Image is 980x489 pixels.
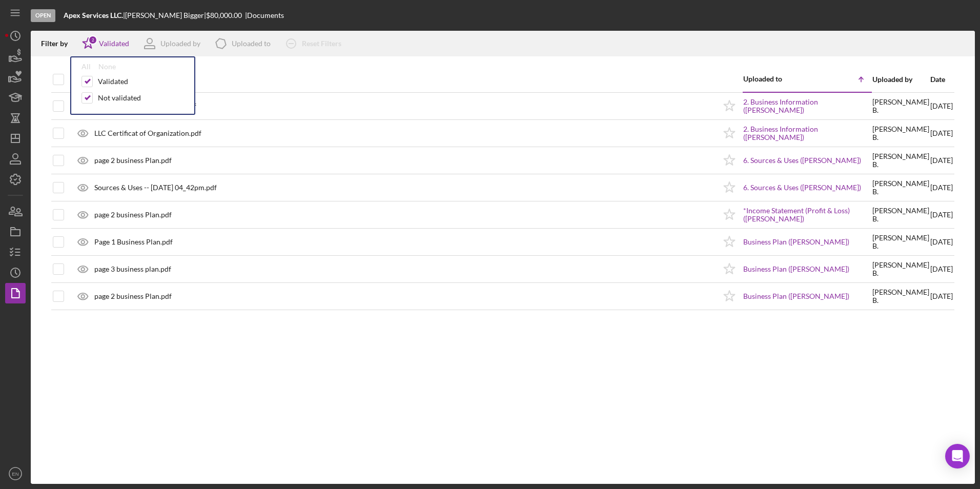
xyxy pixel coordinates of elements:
[872,125,929,141] div: [PERSON_NAME] B .
[743,184,861,192] a: 6. Sources & Uses ([PERSON_NAME])
[930,175,953,200] div: [DATE]
[945,444,970,468] div: Open Intercom Messenger
[125,11,206,19] div: [PERSON_NAME] Bigger |
[743,207,871,223] a: *Income Statement (Profit & Loss) ([PERSON_NAME])
[930,283,953,309] div: [DATE]
[94,184,217,192] div: Sources & Uses -- [DATE] 04_42pm.pdf
[94,292,172,300] div: page 2 business Plan.pdf
[94,238,173,246] div: Page 1 Business Plan.pdf
[743,265,849,273] a: Business Plan ([PERSON_NAME])
[872,261,929,277] div: [PERSON_NAME] B .
[872,179,929,196] div: [PERSON_NAME] B .
[743,75,807,83] div: Uploaded to
[245,11,284,19] div: | Documents
[94,265,171,273] div: page 3 business plan.pdf
[743,156,861,165] a: 6. Sources & Uses ([PERSON_NAME])
[743,98,871,114] a: 2. Business Information ([PERSON_NAME])
[743,238,849,246] a: Business Plan ([PERSON_NAME])
[930,229,953,255] div: [DATE]
[872,152,929,169] div: [PERSON_NAME] B .
[64,11,123,19] b: Apex Services LLC.
[64,11,125,19] div: |
[75,75,716,84] div: Document
[206,11,245,19] div: $80,000.00
[98,63,116,71] div: None
[743,292,849,300] a: Business Plan ([PERSON_NAME])
[930,256,953,282] div: [DATE]
[94,211,172,219] div: page 2 business Plan.pdf
[302,33,341,54] div: Reset Filters
[41,39,75,48] div: Filter by
[98,77,128,86] div: Validated
[99,39,129,48] div: Validated
[94,129,201,137] div: LLC Certificat of Organization.pdf
[872,234,929,250] div: [PERSON_NAME] B .
[930,148,953,173] div: [DATE]
[872,98,929,114] div: [PERSON_NAME] B .
[872,288,929,304] div: [PERSON_NAME] B .
[160,39,200,48] div: Uploaded by
[98,94,141,102] div: Not validated
[930,93,953,119] div: [DATE]
[872,207,929,223] div: [PERSON_NAME] B .
[12,471,18,477] text: EN
[94,156,172,165] div: page 2 business Plan.pdf
[743,125,871,141] a: 2. Business Information ([PERSON_NAME])
[81,63,91,71] div: All
[872,75,929,84] div: Uploaded by
[930,202,953,228] div: [DATE]
[930,120,953,146] div: [DATE]
[232,39,271,48] div: Uploaded to
[930,75,953,84] div: Date
[31,9,55,22] div: Open
[5,463,26,484] button: EN
[88,35,97,45] div: 2
[278,33,352,54] button: Reset Filters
